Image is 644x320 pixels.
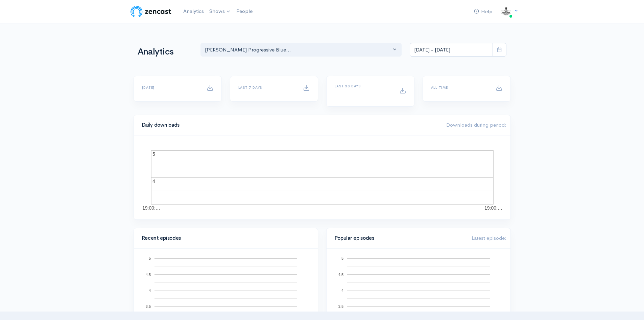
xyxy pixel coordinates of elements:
text: 19:00:… [142,205,160,211]
text: 4 [341,289,343,293]
img: ... [499,5,513,18]
h1: Analytics [138,47,192,57]
text: 4 [152,178,155,184]
span: Latest episode: [472,235,506,241]
a: Help [471,4,495,19]
text: 4 [148,289,150,293]
text: 5 [152,151,155,157]
h4: Popular episodes [335,235,463,241]
text: 19:00:… [484,205,502,211]
text: 5 [148,256,150,260]
button: T Shaw's Progressive Blue... [200,43,402,57]
text: 3.5 [145,304,150,308]
text: 4.5 [338,272,343,276]
h6: Last 7 days [238,86,295,89]
input: analytics date range selector [410,43,493,57]
img: ZenCast Logo [129,5,172,18]
h4: Daily downloads [142,122,438,128]
h6: All time [431,86,487,89]
a: Shows [207,4,234,19]
text: 5 [341,256,343,260]
div: [PERSON_NAME] Progressive Blue... [205,46,391,54]
h6: Last 30 days [335,84,391,88]
text: 3.5 [338,304,343,308]
svg: A chart. [142,144,502,211]
a: Analytics [181,4,207,19]
h4: Recent episodes [142,235,306,241]
span: Downloads during period: [446,122,506,128]
h6: [DATE] [142,86,198,89]
text: 4.5 [145,272,150,276]
a: People [234,4,255,19]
